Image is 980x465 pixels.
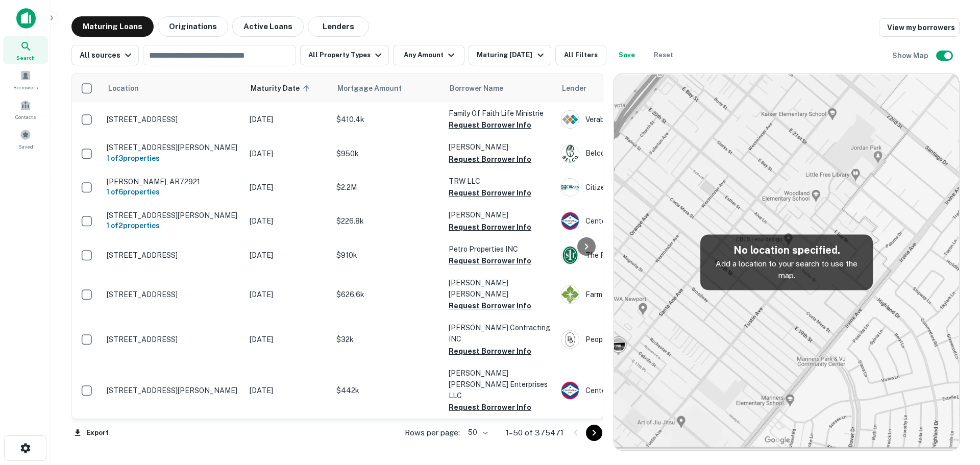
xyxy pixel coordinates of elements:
[336,334,438,345] p: $32k
[3,36,48,64] a: Search
[561,246,714,264] div: The First Bank
[449,221,531,233] button: Request Borrower Info
[449,141,551,153] p: [PERSON_NAME]
[449,401,531,413] button: Request Borrower Info
[556,74,719,103] th: Lender
[555,45,606,65] button: All Filters
[586,425,602,441] button: Go to next page
[561,247,579,264] img: picture
[610,45,643,65] button: Save your search to get updates of matches that match your search criteria.
[444,74,556,103] th: Borrower Name
[336,215,438,227] p: $226.8k
[561,110,714,129] div: Verabank
[506,427,563,439] p: 1–50 of 375471
[449,300,531,312] button: Request Borrower Info
[562,82,586,94] span: Lender
[449,119,531,131] button: Request Borrower Info
[108,82,139,94] span: Location
[107,211,239,220] p: [STREET_ADDRESS][PERSON_NAME]
[449,322,551,345] p: [PERSON_NAME] Contracting INC
[892,50,930,61] h6: Show Map
[449,255,531,267] button: Request Borrower Info
[71,45,139,65] button: All sources
[336,385,438,396] p: $442k
[561,330,714,349] div: Peoples Bank Of [PERSON_NAME]
[107,290,239,299] p: [STREET_ADDRESS]
[102,74,244,103] th: Location
[250,334,326,345] p: [DATE]
[3,66,48,93] a: Borrowers
[3,125,48,153] div: Saved
[449,187,531,199] button: Request Borrower Info
[251,82,313,94] span: Maturity Date
[107,115,239,124] p: [STREET_ADDRESS]
[464,425,489,440] div: 50
[250,148,326,159] p: [DATE]
[250,114,326,125] p: [DATE]
[250,215,326,227] p: [DATE]
[13,83,38,91] span: Borrowers
[71,16,154,37] button: Maturing Loans
[405,427,460,439] p: Rows per page:
[331,74,444,103] th: Mortgage Amount
[449,153,531,165] button: Request Borrower Info
[300,45,389,65] button: All Property Types
[449,277,551,300] p: [PERSON_NAME] [PERSON_NAME]
[561,144,714,163] div: Belco
[3,95,48,123] a: Contacts
[561,212,714,230] div: Centennial Bank
[708,242,865,258] h5: No location specified.
[107,143,239,152] p: [STREET_ADDRESS][PERSON_NAME]
[561,178,714,197] div: Citizens Bank & Trust - VAN Buren
[107,220,239,231] h6: 1 of 2 properties
[16,54,35,62] span: Search
[449,176,551,187] p: TRW LLC
[336,182,438,193] p: $2.2M
[337,82,415,94] span: Mortgage Amount
[107,251,239,260] p: [STREET_ADDRESS]
[647,45,680,65] button: Reset
[561,381,714,400] div: Centennial Bank
[477,49,546,61] div: Maturing [DATE]
[250,289,326,300] p: [DATE]
[449,243,551,255] p: Petro Properties INC
[561,111,579,128] img: picture
[708,258,865,282] p: Add a location to your search to use the map.
[561,179,579,196] img: picture
[393,45,464,65] button: Any Amount
[879,18,960,37] a: View my borrowers
[929,383,980,432] iframe: Chat Widget
[107,386,239,395] p: [STREET_ADDRESS][PERSON_NAME]
[449,209,551,221] p: [PERSON_NAME]
[561,145,579,162] img: picture
[561,286,579,303] img: picture
[107,177,239,186] p: [PERSON_NAME], AR72921
[250,182,326,193] p: [DATE]
[250,250,326,261] p: [DATE]
[16,8,36,29] img: capitalize-icon.png
[336,289,438,300] p: $626.6k
[469,45,551,65] button: Maturing [DATE]
[308,16,369,37] button: Lenders
[561,382,579,399] img: picture
[18,142,33,151] span: Saved
[449,108,551,119] p: Family Of Faith Life Ministrie
[561,212,579,230] img: picture
[336,250,438,261] p: $910k
[107,186,239,198] h6: 1 of 6 properties
[561,285,714,304] div: Farm Credit Mid-america
[336,148,438,159] p: $950k
[107,335,239,344] p: [STREET_ADDRESS]
[561,331,579,348] img: picture
[15,113,36,121] span: Contacts
[449,345,531,357] button: Request Borrower Info
[232,16,304,37] button: Active Loans
[250,385,326,396] p: [DATE]
[80,49,134,61] div: All sources
[336,114,438,125] p: $410.4k
[614,74,959,450] img: map-placeholder.webp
